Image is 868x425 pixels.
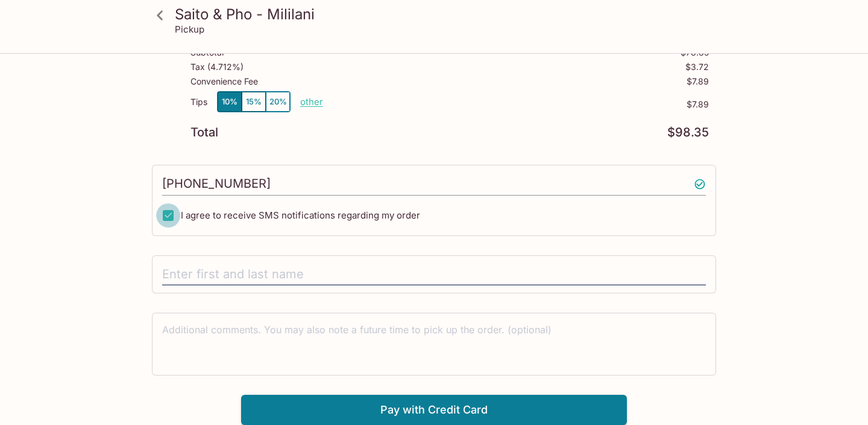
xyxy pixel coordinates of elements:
[190,77,258,86] p: Convenience Fee
[266,92,290,112] button: 20%
[242,92,266,112] button: 15%
[162,173,706,196] input: Enter phone number
[323,100,709,109] p: $7.89
[162,263,706,286] input: Enter first and last name
[667,127,709,138] p: $98.35
[300,96,323,107] button: other
[241,395,627,425] button: Pay with Credit Card
[687,77,709,86] p: $7.89
[218,92,242,112] button: 10%
[190,97,207,107] p: Tips
[190,62,244,72] p: Tax ( 4.712% )
[685,62,709,72] p: $3.72
[190,127,218,138] p: Total
[181,209,420,221] span: I agree to receive SMS notifications regarding my order
[175,24,204,35] p: Pickup
[175,5,714,24] h3: Saito & Pho - Mililani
